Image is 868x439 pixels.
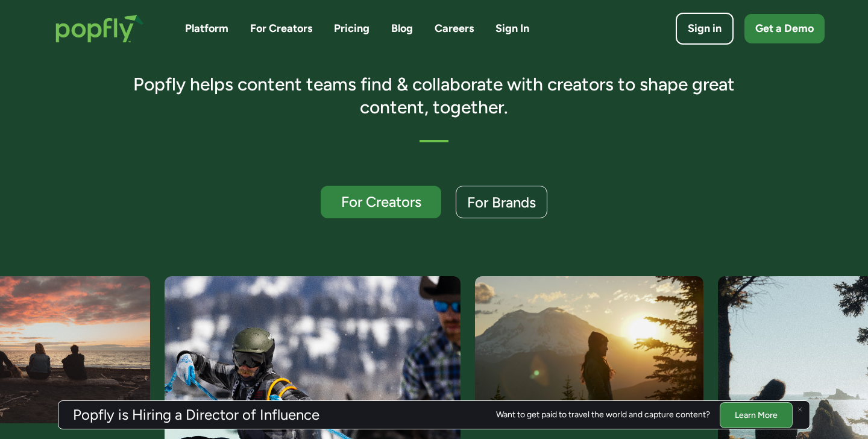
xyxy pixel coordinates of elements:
div: Want to get paid to travel the world and capture content? [496,410,710,420]
a: Platform [185,21,228,36]
a: For Creators [250,21,312,36]
div: For Brands [467,195,536,210]
a: Sign In [495,21,529,36]
a: Get a Demo [744,14,825,43]
a: Learn More [720,402,793,428]
a: For Brands [456,186,547,218]
a: Careers [435,21,474,36]
h3: Popfly is Hiring a Director of Influence [73,408,319,422]
a: Pricing [334,21,370,36]
a: Blog [391,21,413,36]
div: For Creators [332,194,430,209]
a: home [43,2,156,55]
h3: Popfly helps content teams find & collaborate with creators to shape great content, together. [116,73,752,118]
a: For Creators [321,186,441,218]
div: Sign in [688,21,722,36]
a: Sign in [676,13,734,45]
div: Get a Demo [755,21,814,36]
